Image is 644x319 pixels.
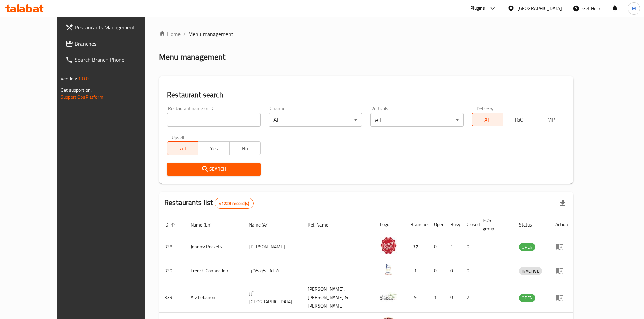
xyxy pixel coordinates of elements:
td: 328 [159,235,185,259]
span: Get support on: [61,86,92,95]
span: Branches [75,39,159,48]
input: Search for restaurant name or ID.. [167,113,260,127]
td: 1 [405,259,429,283]
div: OPEN [519,294,535,302]
span: Version: [61,74,77,83]
button: TMP [534,113,565,126]
div: All [269,113,362,127]
img: Johnny Rockets [380,237,397,254]
span: Search [172,165,255,174]
td: [PERSON_NAME] [243,235,302,259]
span: 41228 record(s) [215,200,253,207]
div: Menu [555,243,568,251]
img: French Connection [380,261,397,278]
span: Yes [201,143,227,153]
span: INACTIVE [519,267,542,275]
div: [GEOGRAPHIC_DATA] [517,5,562,12]
a: Restaurants Management [60,19,165,35]
td: Arz Lebanon [185,283,243,313]
td: 0 [429,259,445,283]
button: Search [167,163,260,176]
td: 0 [461,235,477,259]
span: M [632,5,636,12]
div: Menu [555,294,568,302]
span: Name (Ar) [249,221,278,229]
td: 1 [429,283,445,313]
td: 2 [461,283,477,313]
div: Total records count [215,198,254,209]
button: All [472,113,503,126]
th: Action [550,214,573,235]
td: [PERSON_NAME],[PERSON_NAME] & [PERSON_NAME] [302,283,375,313]
td: French Connection [185,259,243,283]
label: Delivery [477,106,494,111]
li: / [183,30,186,38]
h2: Restaurant search [167,90,565,100]
td: Johnny Rockets [185,235,243,259]
a: Search Branch Phone [60,52,165,68]
a: Support.OpsPlatform [61,92,103,101]
span: Menu management [188,30,233,38]
img: Arz Lebanon [380,288,397,305]
span: TGO [506,115,531,125]
div: Plugins [470,4,485,12]
div: OPEN [519,243,535,251]
td: أرز [GEOGRAPHIC_DATA] [243,283,302,313]
span: Name (En) [191,221,220,229]
span: All [475,115,501,125]
span: 1.0.0 [78,74,89,83]
th: Open [429,214,445,235]
td: 1 [445,235,461,259]
button: TGO [503,113,534,126]
button: Yes [198,141,230,155]
td: 37 [405,235,429,259]
span: POS group [483,216,505,233]
span: Ref. Name [308,221,337,229]
span: OPEN [519,294,535,302]
div: Menu [555,267,568,275]
td: 0 [461,259,477,283]
td: 0 [445,283,461,313]
button: All [167,141,198,155]
h2: Menu management [159,52,225,62]
a: Branches [60,35,165,52]
th: Busy [445,214,461,235]
span: OPEN [519,243,535,251]
div: All [370,113,463,127]
span: All [170,143,196,153]
span: ID [164,221,177,229]
span: TMP [537,115,563,125]
span: No [232,143,258,153]
td: 330 [159,259,185,283]
div: Export file [554,195,571,211]
td: 0 [445,259,461,283]
h2: Restaurants list [164,197,254,209]
td: فرنش كونكشن [243,259,302,283]
td: 0 [429,235,445,259]
nav: breadcrumb [159,30,573,38]
th: Branches [405,214,429,235]
td: 339 [159,283,185,313]
button: No [229,141,261,155]
label: Upsell [172,135,184,139]
th: Closed [461,214,477,235]
span: Status [519,221,541,229]
td: 9 [405,283,429,313]
th: Logo [375,214,405,235]
span: Search Branch Phone [75,56,159,64]
a: Home [159,30,181,38]
span: Restaurants Management [75,23,159,31]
